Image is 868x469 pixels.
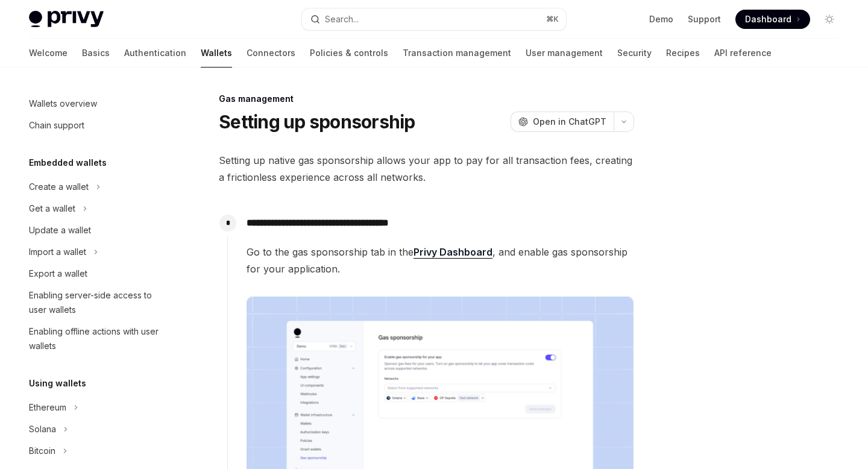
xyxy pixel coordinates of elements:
div: Create a wallet [29,180,89,194]
button: Toggle dark mode [820,10,839,29]
a: Export a wallet [19,263,174,285]
a: Recipes [666,39,700,68]
span: ⌘ K [546,14,559,24]
a: User management [526,39,603,68]
img: light logo [29,11,104,28]
div: Get a wallet [29,201,75,216]
a: Policies & controls [310,39,388,68]
a: Security [617,39,652,68]
h5: Embedded wallets [29,156,107,170]
div: Ethereum [29,400,66,415]
button: Open in ChatGPT [511,112,614,132]
span: Setting up native gas sponsorship allows your app to pay for all transaction fees, creating a fri... [219,152,634,186]
span: Dashboard [745,13,791,25]
div: Solana [29,422,56,436]
div: Enabling server-side access to user wallets [29,288,166,317]
a: Welcome [29,39,68,68]
a: Connectors [247,39,295,68]
div: Gas management [219,93,634,105]
div: Wallets overview [29,96,97,111]
h1: Setting up sponsorship [219,111,415,133]
a: Wallets [201,39,232,68]
h5: Using wallets [29,376,86,391]
a: Wallets overview [19,93,174,115]
div: Import a wallet [29,245,86,259]
div: Enabling offline actions with user wallets [29,324,166,353]
div: Export a wallet [29,266,87,281]
a: Enabling server-side access to user wallets [19,285,174,321]
a: Enabling offline actions with user wallets [19,321,174,357]
span: Open in ChatGPT [533,116,606,128]
a: Basics [82,39,110,68]
div: Search... [325,12,359,27]
a: Update a wallet [19,219,174,241]
a: Chain support [19,115,174,136]
a: Dashboard [735,10,810,29]
a: Privy Dashboard [414,246,492,259]
span: Go to the gas sponsorship tab in the , and enable gas sponsorship for your application. [247,244,634,277]
div: Chain support [29,118,84,133]
a: Support [688,13,721,25]
div: Update a wallet [29,223,91,238]
a: Transaction management [403,39,511,68]
a: Demo [649,13,673,25]
a: Authentication [124,39,186,68]
div: Bitcoin [29,444,55,458]
a: API reference [714,39,772,68]
button: Search...⌘K [302,8,565,30]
